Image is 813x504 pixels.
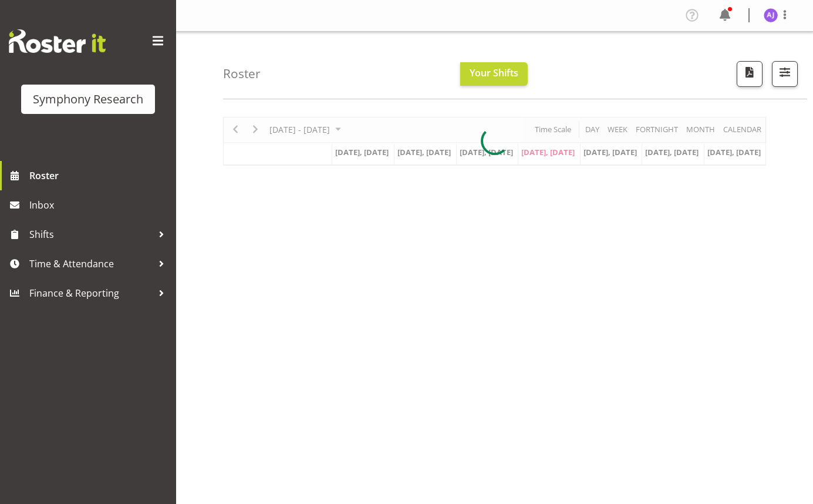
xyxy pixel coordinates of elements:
[29,226,153,243] span: Shifts
[9,29,106,53] img: Rosterit website logo
[460,62,528,86] button: Your Shifts
[33,90,143,108] div: Symphony Research
[29,284,153,302] span: Finance & Reporting
[29,196,170,214] span: Inbox
[764,8,778,22] img: aditi-jaiswal1830.jpg
[29,255,153,273] span: Time & Attendance
[737,61,763,87] button: Download a PDF of the roster according to the set date range.
[29,167,170,184] span: Roster
[772,61,798,87] button: Filter Shifts
[223,67,261,80] h4: Roster
[470,66,518,79] span: Your Shifts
